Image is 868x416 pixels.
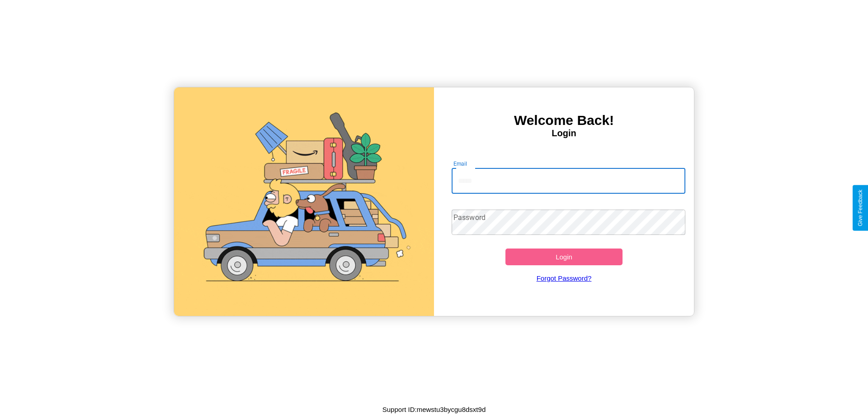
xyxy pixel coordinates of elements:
[453,160,467,167] label: Email
[447,265,681,291] a: Forgot Password?
[505,249,623,265] button: Login
[857,190,863,226] div: Give Feedback
[434,128,694,139] h4: Login
[174,87,434,316] img: gif
[434,113,694,128] h3: Welcome Back!
[382,403,486,416] p: Support ID: mewstu3bycgu8dsxt9d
